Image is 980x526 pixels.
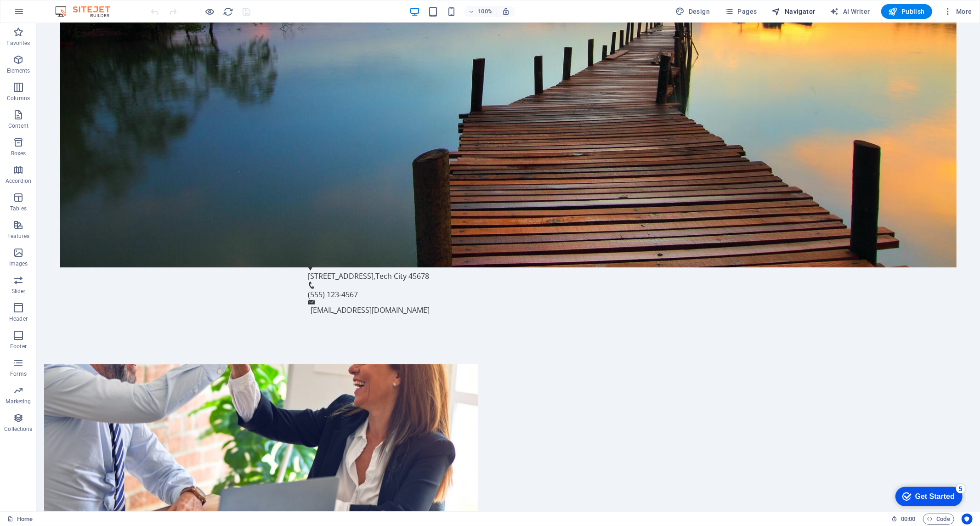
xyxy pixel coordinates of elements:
p: Forms [10,370,27,378]
a: [EMAIL_ADDRESS][DOMAIN_NAME] [274,282,393,292]
span: Publish [889,7,925,16]
span: 00 00 [901,514,915,525]
p: Content [8,122,28,130]
p: Columns [7,95,30,102]
p: Collections [4,425,32,433]
p: , [271,248,665,259]
span: Pages [725,7,757,16]
iframe: To enrich screen reader interactions, please activate Accessibility in Grammarly extension settings [37,23,980,511]
p: Footer [10,343,27,350]
button: Click here to leave preview mode and continue editing [204,6,215,17]
h6: Session time [891,514,916,525]
span: [STREET_ADDRESS] [271,248,337,258]
button: Pages [721,4,760,19]
span: AI Writer [830,7,870,16]
span: Code [927,514,950,525]
p: Header [9,315,28,322]
p: Tables [10,205,27,212]
button: More [940,4,976,19]
button: Design [672,4,714,19]
p: Slider [11,288,26,295]
p: Accordion [6,177,31,185]
div: Design (Ctrl+Alt+Y) [672,4,714,19]
i: On resize automatically adjust zoom level to fit chosen device. [502,7,510,16]
p: Images [9,260,28,267]
span: More [943,7,972,16]
span: (555) 123-4567 [271,266,321,277]
i: Reload page [223,6,234,17]
span: Navigator [772,7,816,16]
img: Editor Logo [53,6,122,17]
button: Code [923,514,954,525]
div: Get Started 5 items remaining, 0% complete [7,5,74,24]
span: : [907,515,909,522]
p: Marketing [6,398,31,405]
a: Click to cancel selection. Double-click to open Pages [7,514,33,525]
button: 100% [464,6,497,17]
p: Boxes [11,150,26,157]
p: Features [7,232,29,240]
div: Get Started [27,10,67,18]
button: reload [223,6,234,17]
h6: 100% [478,6,493,17]
span: 45678 [372,248,392,258]
button: Usercentrics [962,514,973,525]
button: AI Writer [827,4,874,19]
p: Favorites [6,40,30,47]
span: Tech City [339,248,370,258]
p: Elements [7,67,30,74]
button: Publish [881,4,932,19]
span: Design [676,7,710,16]
button: Navigator [768,4,819,19]
div: 5 [68,2,77,11]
